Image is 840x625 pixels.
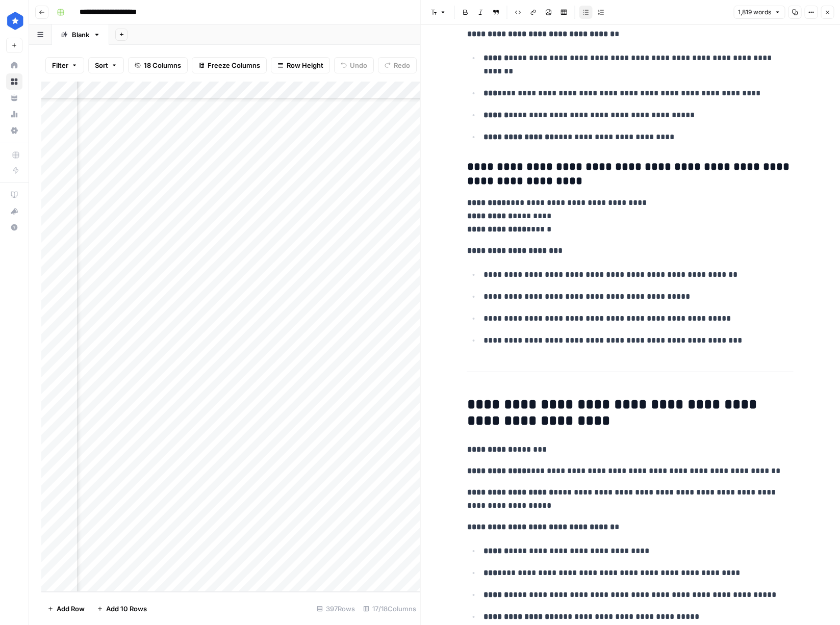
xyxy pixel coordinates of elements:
[733,6,785,19] button: 1,819 words
[144,60,181,70] span: 18 Columns
[6,8,22,34] button: Workspace: ConsumerAffairs
[313,601,359,617] div: 397 Rows
[287,60,323,70] span: Row Height
[6,122,22,139] a: Settings
[6,90,22,106] a: Your Data
[208,60,260,70] span: Freeze Columns
[128,57,188,73] button: 18 Columns
[6,187,22,203] a: AirOps Academy
[45,57,84,73] button: Filter
[6,57,22,73] a: Home
[334,57,374,73] button: Undo
[95,60,108,70] span: Sort
[7,203,22,219] div: What's new?
[6,203,22,219] button: What's new?
[6,219,22,236] button: Help + Support
[106,604,147,614] span: Add 10 Rows
[88,57,124,73] button: Sort
[394,60,410,70] span: Redo
[271,57,330,73] button: Row Height
[72,30,89,40] div: Blank
[359,601,420,617] div: 17/18 Columns
[6,12,24,30] img: ConsumerAffairs Logo
[378,57,417,73] button: Redo
[6,106,22,122] a: Usage
[52,24,109,45] a: Blank
[192,57,267,73] button: Freeze Columns
[350,60,367,70] span: Undo
[52,60,68,70] span: Filter
[6,73,22,90] a: Browse
[738,8,771,17] span: 1,819 words
[57,604,85,614] span: Add Row
[91,601,153,617] button: Add 10 Rows
[41,601,91,617] button: Add Row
